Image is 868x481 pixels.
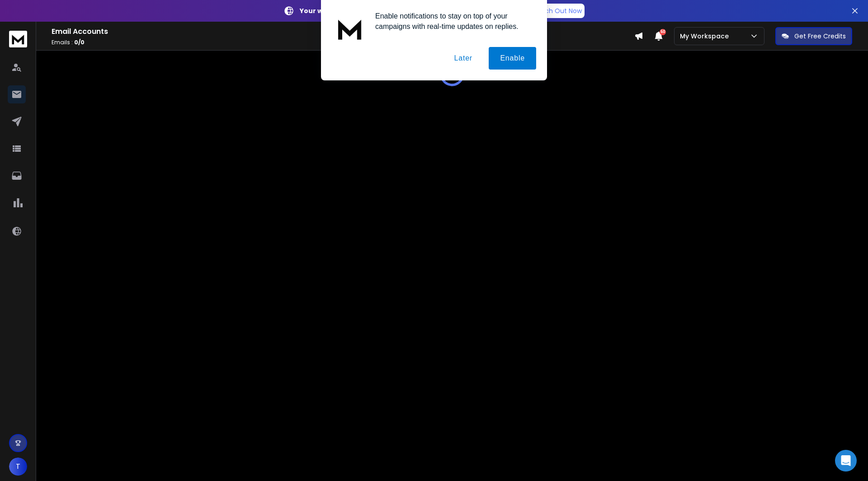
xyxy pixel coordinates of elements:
img: notification icon [332,11,368,47]
button: T [9,458,27,476]
button: Enable [489,47,536,70]
button: Later [443,47,483,70]
div: Enable notifications to stay on top of your campaigns with real-time updates on replies. [368,11,536,32]
div: Open Intercom Messenger [835,450,857,472]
